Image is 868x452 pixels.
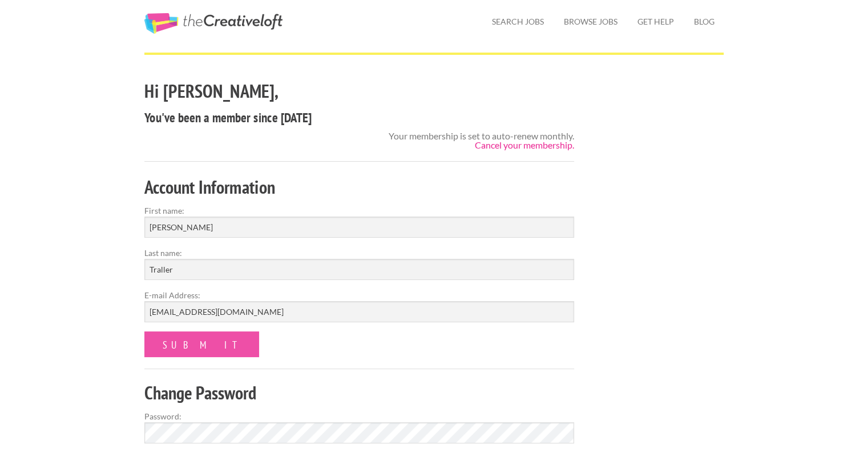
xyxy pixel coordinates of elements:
label: E-mail Address: [144,289,574,301]
div: Your membership is set to auto-renew monthly. [389,131,574,150]
h4: You've been a member since [DATE] [144,109,574,127]
label: Last name: [144,247,574,259]
h2: Change Password [144,380,574,406]
label: Password: [144,410,574,422]
a: Browse Jobs [555,9,627,35]
a: Blog [685,9,724,35]
input: Submit [144,331,259,357]
a: Cancel your membership. [475,139,574,150]
label: First name: [144,205,574,217]
h2: Account Information [144,174,574,200]
a: Get Help [628,9,683,35]
a: Search Jobs [483,9,553,35]
a: The Creative Loft [144,13,282,34]
h2: Hi [PERSON_NAME], [144,78,574,104]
